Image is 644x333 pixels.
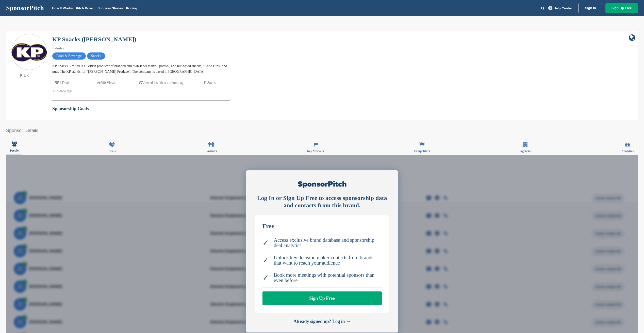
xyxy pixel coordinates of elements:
div: Free [262,223,382,229]
a: Already signed up? Log in → [293,319,351,324]
a: Pitch Board [76,6,94,10]
p: 0 Saves [202,80,216,86]
a: SponsorPitch [6,5,44,11]
h2: Sponsor Details [6,127,638,134]
p: 290 Views [97,80,115,86]
span: ✓ [262,257,269,263]
a: Success Stories [97,6,123,10]
span: Analytics [621,150,634,153]
a: Sign Up Free [262,291,382,305]
h2: Sponsorship Goals [52,105,230,112]
p: Viewed less than a minute ago [139,80,186,86]
a: Help Center [547,5,573,11]
span: People [10,149,19,152]
span: Competitors [414,150,430,153]
p: 1 Deals [55,80,70,86]
span: ✓ [262,240,269,245]
div: Log In or Sign Up Free to access sponsorship data and contacts from this brand. [255,194,389,209]
div: Industry [52,46,230,51]
span: Food & Beverage [52,52,86,60]
a: Sign In [579,3,602,13]
li: Unlock key decision maker contacts from brands that want to reach your audience [262,252,382,268]
a: Sign Up Free [605,3,638,13]
a: KP Snacks ([PERSON_NAME]) [52,36,136,43]
li: Access exclusive brand database and sponsorship deal analytics [262,235,382,251]
div: KP Snacks Limited is a British producer of branded and own-label maize-, potato-, and nut-based s... [52,63,230,75]
a: How It Works [52,6,73,10]
span: ✓ [262,275,269,280]
p: UK [18,72,47,79]
a: Pricing [126,6,137,10]
span: Partners [206,150,217,153]
img: Sponsorpitch & KP Snacks (McCoy's) [11,43,47,62]
span: Snacks [87,52,105,60]
span: Key Markets [307,150,324,153]
div: Audience tags [52,88,230,94]
li: Book more meetings with potential sponsors than even before [262,270,382,286]
a: company link [629,34,635,42]
span: Deals [108,150,115,153]
span: Agencies [520,150,531,153]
